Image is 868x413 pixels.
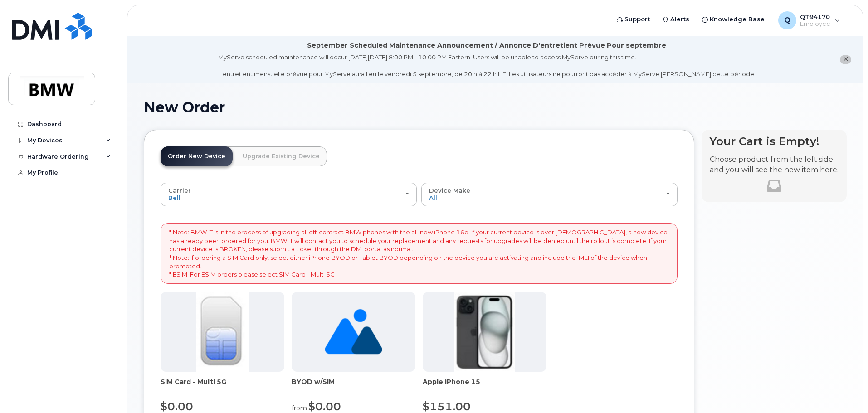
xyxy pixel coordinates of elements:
span: Carrier [168,187,191,194]
span: $151.00 [423,400,471,413]
button: close notification [840,55,851,64]
button: Carrier Bell [161,183,417,206]
div: SIM Card - Multi 5G [161,377,284,395]
span: Device Make [429,187,470,194]
button: Device Make All [421,183,678,206]
span: Bell [168,194,180,201]
div: September Scheduled Maintenance Announcement / Annonce D'entretient Prévue Pour septembre [307,41,666,50]
p: Choose product from the left side and you will see the new item here. [710,155,839,175]
small: from [292,404,307,412]
span: All [429,194,437,201]
img: no_image_found-2caef05468ed5679b831cfe6fc140e25e0c280774317ffc20a367ab7fd17291e.png [325,292,382,372]
h1: New Order [144,99,847,115]
div: BYOD w/SIM [292,377,415,395]
a: Upgrade Existing Device [235,146,327,166]
img: 00D627D4-43E9-49B7-A367-2C99342E128C.jpg [196,292,248,372]
img: iphone15.jpg [454,292,515,372]
iframe: Messenger Launcher [829,374,861,406]
h4: Your Cart is Empty! [710,135,839,147]
span: $0.00 [308,400,341,413]
span: $0.00 [161,400,193,413]
p: * Note: BMW IT is in the process of upgrading all off-contract BMW phones with the all-new iPhone... [169,228,669,278]
div: Apple iPhone 15 [423,377,546,395]
div: MyServe scheduled maintenance will occur [DATE][DATE] 8:00 PM - 10:00 PM Eastern. Users will be u... [218,53,756,78]
a: Order New Device [161,146,233,166]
